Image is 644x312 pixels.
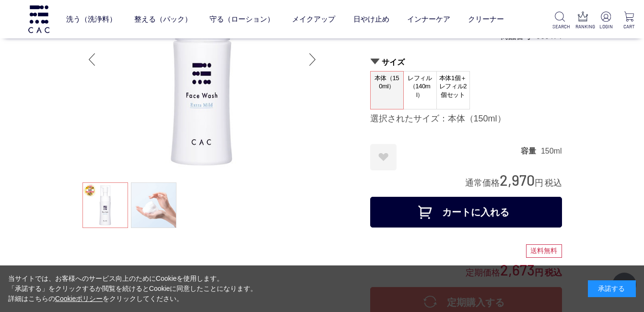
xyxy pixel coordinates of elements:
[353,6,389,32] a: 日やけ止め
[8,274,258,304] div: 当サイトでは、お客様へのサービス向上のためにCookieを使用します。 「承諾する」をクリックするか閲覧を続けるとCookieに同意したことになります。 詳細はこちらの をクリックしてください。
[621,12,636,30] a: CART
[621,23,636,30] p: CART
[66,6,117,32] a: 洗う（洗浄料）
[575,12,590,30] a: RANKING
[521,146,541,156] dt: 容量
[371,72,403,99] span: 本体（150ml）
[468,6,504,32] a: クリーナー
[370,113,562,125] div: 選択されたサイズ：本体（150ml）
[598,23,613,30] p: LOGIN
[370,57,562,67] h2: サイズ
[404,72,436,102] span: レフィル（140ml）
[303,40,322,79] div: Next slide
[500,261,535,278] span: 2,673
[552,12,567,30] a: SEARCH
[437,72,469,102] span: 本体1個＋レフィル2個セット
[370,144,397,170] a: お気に入りに登録する
[588,280,636,297] div: 承諾する
[210,6,274,32] a: 守る（ローション）
[292,6,335,32] a: メイクアップ
[55,295,103,302] a: Cookieポリシー
[545,178,562,188] span: 税込
[407,6,450,32] a: インナーケア
[27,5,51,33] img: logo
[526,244,562,258] div: 送料無料
[370,197,562,228] button: カートに入れる
[465,178,500,188] span: 通常価格
[541,146,562,156] dd: 150ml
[535,178,543,188] span: 円
[82,40,102,79] div: Previous slide
[500,171,535,189] span: 2,970
[134,6,192,32] a: 整える（パック）
[575,23,590,30] p: RANKING
[598,12,613,30] a: LOGIN
[552,23,567,30] p: SEARCH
